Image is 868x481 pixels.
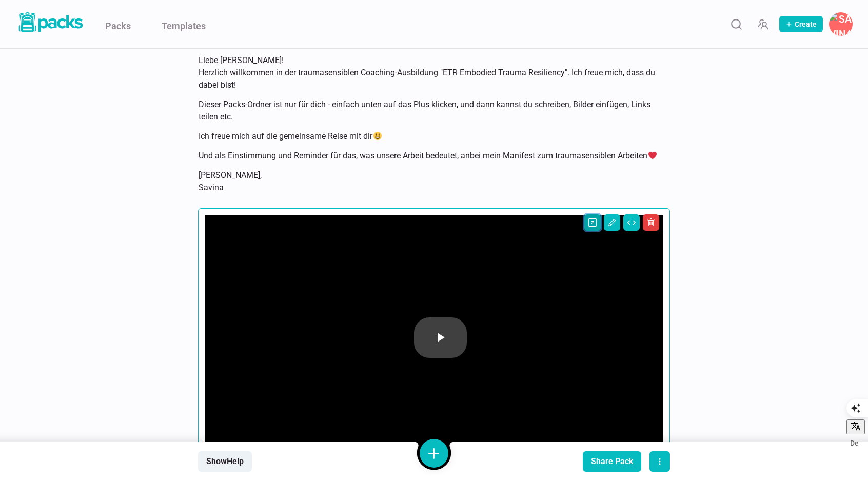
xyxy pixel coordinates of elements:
[584,214,601,231] button: Open external link
[205,215,663,473] div: Video Player
[198,451,252,472] button: ShowHelp
[373,132,382,140] img: 😃
[583,451,641,472] button: Share Pack
[779,16,823,32] button: Create Pack
[753,14,773,34] button: Manage Team Invites
[199,98,657,123] p: Dieser Packs-Ordner ist nur für dich - einfach unten auf das Plus klicken, und dann kannst du sch...
[199,54,657,91] p: Liebe [PERSON_NAME]! Herzlich willkommen in der traumasensiblen Coaching-Ausbildung "ETR Embodied...
[829,12,853,36] button: Savina Tilmann
[726,14,746,34] button: Search
[15,10,85,38] a: Packs logo
[15,10,85,34] img: Packs logo
[414,317,467,358] button: Play Video
[623,214,640,231] button: Change view
[199,130,657,143] p: Ich freue mich auf die gemeinsame Reise mit dir
[199,169,657,194] p: [PERSON_NAME], Savina
[648,151,657,159] img: ❤️
[591,456,633,466] div: Share Pack
[199,150,657,162] p: Und als Einstimmung und Reminder für das, was unsere Arbeit bedeutet, anbei mein Manifest zum tra...
[643,214,659,231] button: Delete asset
[604,214,620,231] button: Edit asset
[649,451,670,472] button: actions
